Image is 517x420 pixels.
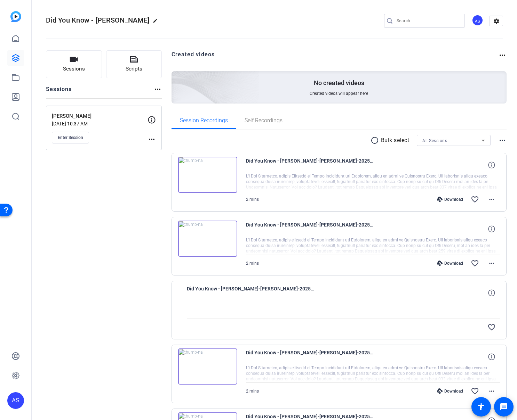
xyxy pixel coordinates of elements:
input: Search [397,17,459,25]
button: Scripts [106,50,162,78]
p: [PERSON_NAME] [52,112,148,120]
img: Creted videos background [94,2,260,153]
mat-icon: more_horiz [498,51,507,59]
button: Sessions [46,50,102,78]
span: Enter Session [58,135,83,140]
mat-icon: favorite_border [471,387,479,395]
mat-icon: more_horiz [487,259,496,267]
h2: Created videos [172,50,499,64]
div: Download [434,261,467,266]
mat-icon: more_horiz [148,135,156,143]
h2: Sessions [46,85,72,98]
div: AS [472,15,483,26]
img: thumb-nail [178,221,237,257]
span: 2 mins [246,197,259,202]
mat-icon: more_horiz [498,136,507,145]
span: Self Recordings [245,118,283,123]
mat-icon: favorite_border [487,323,496,331]
span: Created videos will appear here [310,91,368,96]
img: blue-gradient.svg [10,11,21,22]
span: Did You Know - [PERSON_NAME]-[PERSON_NAME]-2025-09-12-11-26-56-691-0 [246,348,375,365]
span: 2 mins [246,261,259,266]
mat-icon: settings [490,16,503,26]
span: Session Recordings [180,118,228,123]
div: Download [434,197,467,202]
mat-icon: more_horiz [487,387,496,395]
mat-icon: favorite_border [471,195,479,204]
button: Enter Session [52,132,89,143]
img: thumb-nail [178,157,237,193]
mat-icon: more_horiz [153,85,162,93]
mat-icon: favorite_border [471,259,479,267]
img: thumb-nail [178,348,237,385]
span: Did You Know - [PERSON_NAME]-[PERSON_NAME]-2025-09-12-11-28-55-098-0 [187,285,316,301]
div: Download [434,388,467,394]
mat-icon: accessibility [477,403,485,411]
p: [DATE] 10:37 AM [52,121,148,126]
span: Did You Know - [PERSON_NAME] [46,16,149,24]
span: Sessions [63,65,85,73]
mat-icon: edit [153,18,161,27]
ngx-avatar: Adria Siu [472,15,484,27]
span: Scripts [126,65,142,73]
span: Did You Know - [PERSON_NAME]-[PERSON_NAME]-2025-09-12-11-30-19-565-0 [246,221,375,237]
p: No created videos [314,79,364,87]
p: Bulk select [381,136,409,145]
span: All Sessions [422,138,447,143]
mat-icon: radio_button_unchecked [371,136,381,145]
span: 2 mins [246,389,259,394]
div: AS [7,392,24,409]
mat-icon: message [500,403,508,411]
mat-icon: more_horiz [487,195,496,204]
span: Did You Know - [PERSON_NAME]-[PERSON_NAME]-2025-09-12-11-32-49-864-0 [246,157,375,173]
